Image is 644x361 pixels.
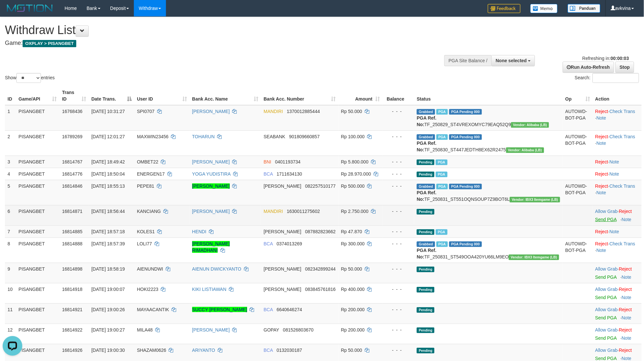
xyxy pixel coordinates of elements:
a: [PERSON_NAME] [192,209,230,214]
td: TF_250831_ST549OOA420YU66LM9EO [414,237,563,263]
a: TOHARUN [192,134,215,139]
td: · [593,324,642,344]
span: SPI0707 [137,109,155,114]
td: PISANGBET [16,283,60,303]
span: MANDIRI [264,209,283,214]
a: Run Auto-Refresh [563,62,614,73]
span: BCA [264,241,273,246]
th: Trans ID: activate to sort column ascending [60,86,89,105]
button: None selected [491,55,535,66]
span: MAYAACANTIK [137,307,169,312]
span: 16814921 [62,307,83,312]
input: Search: [593,73,639,83]
span: Pending [417,267,434,272]
div: - - - [385,133,412,140]
span: Pending [417,172,434,177]
b: PGA Ref. No: [417,190,436,202]
th: Bank Acc. Number: activate to sort column ascending [261,86,338,105]
button: Open LiveChat chat widget [3,3,22,22]
th: ID [5,86,16,105]
a: Allow Grab [595,327,617,332]
span: Pending [417,348,434,353]
img: Button%20Memo.svg [530,4,558,13]
div: PGA Site Balance / [444,55,491,66]
span: SEABANK [264,134,285,139]
span: [DATE] 19:00:27 [91,327,125,332]
span: [PERSON_NAME] [264,287,301,292]
span: 16814846 [62,183,83,189]
span: 16814767 [62,159,83,164]
span: PGA Pending [449,241,482,247]
a: [PERSON_NAME] [192,159,230,164]
span: GOPAY [264,327,279,332]
a: ARIYANTO [192,348,215,353]
span: Copy 087882823662 to clipboard [305,229,336,234]
th: Status [414,86,563,105]
span: Rp 500.000 [341,183,365,189]
span: 16814885 [62,229,83,234]
span: 16814871 [62,209,83,214]
a: Check Trans [610,241,635,246]
span: Copy 082342899244 to clipboard [305,266,336,272]
span: · [595,266,619,272]
a: Send PGA [595,315,616,320]
span: Copy 0401193734 to clipboard [275,159,301,164]
span: Rp 200.000 [341,307,365,312]
td: PISANGBET [16,237,60,263]
span: Pending [417,209,434,215]
span: Rp 100.000 [341,134,365,139]
td: · [593,156,642,168]
b: PGA Ref. No: [417,248,436,259]
span: 16814922 [62,327,83,332]
span: LOLI77 [137,241,152,246]
span: Pending [417,287,434,293]
a: Check Trans [610,134,635,139]
th: Game/API: activate to sort column ascending [16,86,60,105]
span: Marked by avkedw [436,184,448,189]
span: Rp 5.800.000 [341,159,369,164]
span: [DATE] 10:31:27 [91,109,125,114]
a: Note [610,171,619,177]
b: PGA Ref. No: [417,115,436,127]
td: TF_250830_ST447JEDTH8EX62R2475 [414,130,563,156]
a: YOGA YUDISTIRA [192,171,230,177]
a: Allow Grab [595,307,617,312]
span: [PERSON_NAME] [264,229,301,234]
a: Allow Grab [595,348,617,353]
a: Note [622,315,632,320]
td: · · [593,180,642,205]
a: Reject [619,266,632,272]
span: 16814898 [62,266,83,272]
a: SUCCY [PERSON_NAME] [192,307,247,312]
td: TF_250829_ST4VREXOMYC79EAQ52Q9 [414,105,563,131]
span: Rp 28.970.000 [341,171,371,177]
span: Rp 300.000 [341,241,365,246]
td: 5 [5,180,16,205]
span: 16768436 [62,109,83,114]
a: Note [622,295,632,300]
span: MILA48 [137,327,153,332]
span: Copy 0132030187 to clipboard [277,348,302,353]
span: 16814888 [62,241,83,246]
td: PISANGBET [16,324,60,344]
span: BCA [264,171,273,177]
span: [DATE] 18:57:18 [91,229,125,234]
a: Stop [616,62,634,73]
span: 16789269 [62,134,83,139]
span: Rp 50.000 [341,348,362,353]
a: Note [597,190,606,195]
td: · · [593,130,642,156]
div: - - - [385,208,412,215]
a: Note [610,229,619,234]
span: Rp 50.000 [341,266,362,272]
a: Check Trans [610,109,635,114]
span: Marked by avkyakub [436,109,448,115]
span: Rp 47.870 [341,229,362,234]
a: Reject [619,209,632,214]
label: Search: [575,73,639,83]
span: Marked by avksurya [436,134,448,140]
td: · [593,225,642,237]
span: Grabbed [417,109,435,115]
td: PISANGBET [16,303,60,324]
img: panduan.png [568,4,600,13]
